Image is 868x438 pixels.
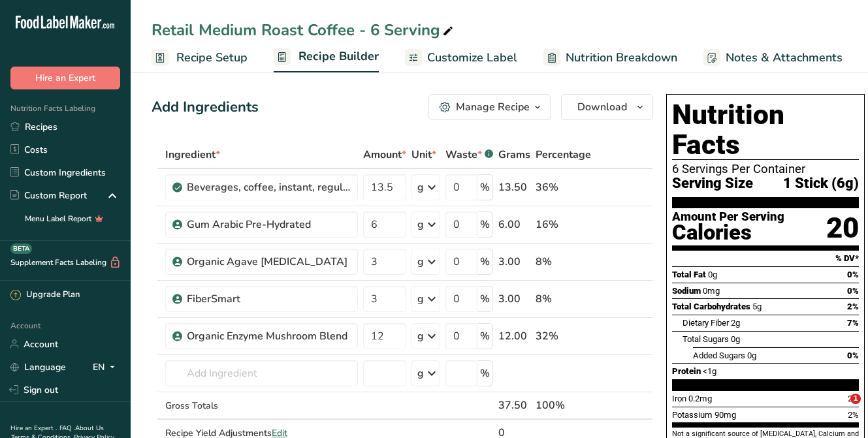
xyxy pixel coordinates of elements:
[703,366,716,376] span: <1g
[417,328,424,344] div: g
[445,147,493,163] div: Waste
[672,176,753,192] span: Serving Size
[847,318,859,328] span: 7%
[417,180,424,195] div: g
[847,270,859,279] span: 0%
[708,270,717,279] span: 0g
[498,398,530,413] div: 37.50
[826,211,859,245] div: 20
[10,356,66,379] a: Language
[10,189,87,202] div: Custom Report
[543,43,677,72] a: Nutrition Breakdown
[165,147,220,163] span: Ingredient
[187,180,350,195] div: Beverages, coffee, instant, regular, powder
[536,291,591,307] div: 8%
[672,223,784,242] div: Calories
[417,254,424,270] div: g
[731,334,740,344] span: 0g
[847,286,859,296] span: 0%
[847,302,859,311] span: 2%
[536,180,591,195] div: 36%
[536,147,591,163] span: Percentage
[672,410,713,420] span: Potassium
[561,94,653,120] button: Download
[498,147,530,163] span: Grams
[93,359,120,375] div: EN
[417,217,424,232] div: g
[672,366,701,376] span: Protein
[10,67,120,89] button: Hire an Expert
[566,49,677,67] span: Nutrition Breakdown
[405,43,517,72] a: Customize Label
[715,410,736,420] span: 90mg
[683,334,729,344] span: Total Sugars
[672,100,859,160] h1: Nutrition Facts
[176,49,248,67] span: Recipe Setup
[10,243,32,254] div: BETA
[428,94,551,120] button: Manage Recipe
[747,351,756,360] span: 0g
[187,328,350,344] div: Organic Enzyme Mushroom Blend
[10,289,80,302] div: Upgrade Plan
[498,180,530,195] div: 13.50
[850,394,861,404] span: 1
[726,49,843,67] span: Notes & Attachments
[187,291,350,307] div: FiberSmart
[152,97,259,118] div: Add Ingredients
[152,43,248,72] a: Recipe Setup
[672,211,784,223] div: Amount Per Serving
[672,394,686,403] span: Iron
[59,424,75,433] a: FAQ .
[672,270,706,279] span: Total Fat
[536,254,591,270] div: 8%
[536,217,591,232] div: 16%
[536,328,591,344] div: 32%
[536,398,591,413] div: 100%
[498,328,530,344] div: 12.00
[411,147,436,163] span: Unit
[165,399,358,413] div: Gross Totals
[363,147,406,163] span: Amount
[498,217,530,232] div: 6.00
[703,286,720,296] span: 0mg
[498,254,530,270] div: 3.00
[187,217,350,232] div: Gum Arabic Pre-Hydrated
[824,394,855,425] iframe: Intercom live chat
[417,366,424,381] div: g
[672,302,750,311] span: Total Carbohydrates
[498,291,530,307] div: 3.00
[10,424,57,433] a: Hire an Expert .
[783,176,859,192] span: 1 Stick (6g)
[152,18,456,42] div: Retail Medium Roast Coffee - 6 Serving
[847,351,859,360] span: 0%
[165,360,358,386] input: Add Ingredient
[688,394,712,403] span: 0.2mg
[672,286,701,296] span: Sodium
[693,351,745,360] span: Added Sugars
[274,42,379,73] a: Recipe Builder
[417,291,424,307] div: g
[752,302,762,311] span: 5g
[456,99,530,115] div: Manage Recipe
[298,48,379,65] span: Recipe Builder
[672,163,859,176] div: 6 Servings Per Container
[187,254,350,270] div: Organic Agave [MEDICAL_DATA]
[577,99,627,115] span: Download
[731,318,740,328] span: 2g
[427,49,517,67] span: Customize Label
[672,251,859,266] section: % DV*
[683,318,729,328] span: Dietary Fiber
[703,43,843,72] a: Notes & Attachments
